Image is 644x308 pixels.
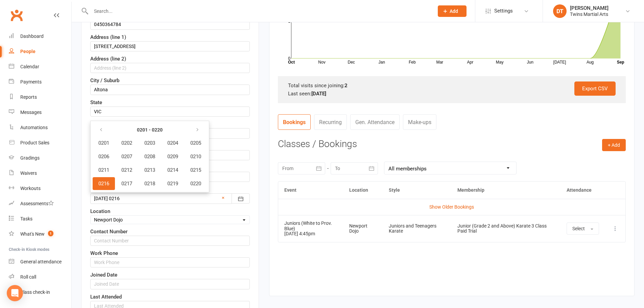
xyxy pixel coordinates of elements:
[9,211,71,227] a: Tasks
[98,181,109,187] span: 0216
[144,153,155,160] span: 0208
[9,285,71,300] a: Class kiosk mode
[162,137,184,149] button: 0204
[130,126,169,134] strong: 0201 - 0220
[190,153,201,160] span: 0210
[570,5,609,11] div: [PERSON_NAME]
[116,177,138,190] button: 0217
[93,137,115,149] button: 0201
[314,114,347,130] a: Recurring
[167,140,178,146] span: 0204
[90,106,250,117] input: State
[90,98,102,106] label: State
[190,181,201,187] span: 0220
[20,274,36,280] div: Roll call
[7,285,23,301] div: Open Intercom Messenger
[9,150,71,166] a: Gradings
[9,105,71,120] a: Messages
[90,63,250,73] input: Address (line 2)
[89,6,429,16] input: Search...
[20,125,48,130] div: Automations
[20,186,41,191] div: Workouts
[90,271,117,279] label: Joined Date
[278,139,626,149] h3: Classes / Bookings
[553,4,567,18] div: DT
[8,7,25,24] a: Clubworx
[93,177,115,190] button: 0216
[90,279,250,289] input: Joined Date
[560,182,605,199] th: Attendance
[20,140,49,145] div: Product Sales
[344,82,348,89] strong: 2
[450,8,458,14] span: Add
[20,155,40,161] div: Gradings
[121,181,132,187] span: 0217
[20,110,42,115] div: Messages
[139,177,161,190] button: 0218
[144,140,155,146] span: 0203
[343,182,383,199] th: Location
[162,164,184,176] button: 0214
[116,150,138,163] button: 0207
[9,135,71,150] a: Product Sales
[93,150,115,163] button: 0206
[403,114,436,130] a: Make-ups
[570,11,609,17] div: Twins Martial Arts
[90,76,119,85] label: City / Suburb
[139,150,161,163] button: 0208
[167,153,178,160] span: 0209
[185,177,207,190] button: 0220
[121,153,132,160] span: 0207
[20,289,50,295] div: Class check-in
[451,182,560,199] th: Membership
[90,33,126,41] label: Address (line 1)
[288,81,616,90] div: Total visits since joining:
[350,114,400,130] a: Gen. Attendance
[9,74,71,90] a: Payments
[457,223,554,234] div: Junior (Grade 2 and Above) Karate 3 Class Paid Trial
[139,164,161,176] button: 0213
[9,254,71,269] a: General attendance kiosk mode
[116,137,138,149] button: 0202
[185,137,207,149] button: 0205
[90,257,250,267] input: Work Phone
[278,114,311,130] a: Bookings
[144,167,155,173] span: 0213
[429,204,474,210] a: Show Older Bookings
[222,194,224,202] a: ×
[20,64,39,69] div: Calendar
[278,215,343,242] td: [DATE] 4:45pm
[9,269,71,285] a: Roll call
[572,226,585,231] span: Select
[167,167,178,173] span: 0214
[389,223,445,234] div: Juniors and Teenagers Karate
[162,177,184,190] button: 0219
[20,231,45,237] div: What's New
[20,79,42,85] div: Payments
[383,182,451,199] th: Style
[9,227,71,242] a: What's New1
[90,249,118,257] label: Work Phone
[9,59,71,74] a: Calendar
[90,293,122,301] label: Last Attended
[9,166,71,181] a: Waivers
[438,5,467,17] button: Add
[121,167,132,173] span: 0212
[167,181,178,187] span: 0219
[284,221,337,231] div: Juniors (White to Prov. Blue)
[98,140,109,146] span: 0201
[116,164,138,176] button: 0212
[185,164,207,176] button: 0215
[311,91,326,97] strong: [DATE]
[90,85,250,95] input: City / Suburb
[139,137,161,149] button: 0203
[9,181,71,196] a: Workouts
[494,3,513,19] span: Settings
[278,182,343,199] th: Event
[9,29,71,44] a: Dashboard
[20,33,44,39] div: Dashboard
[90,228,127,236] label: Contact Number
[90,19,250,29] input: Mobile Number
[121,140,132,146] span: 0202
[185,150,207,163] button: 0210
